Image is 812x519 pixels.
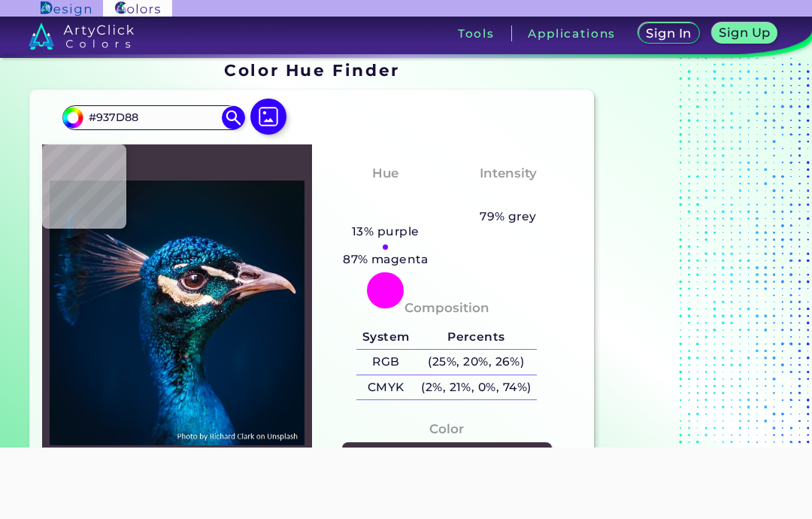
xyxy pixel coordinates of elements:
iframe: Advertisement [132,448,680,515]
h5: (2%, 21%, 0%, 74%) [415,375,537,400]
h5: 13% purple [346,222,425,241]
h1: Color Hue Finder [224,59,399,81]
h4: Color [429,418,464,440]
h5: System [356,325,415,350]
h3: Tools [458,28,495,39]
a: Sign Up [714,23,776,44]
h5: (25%, 20%, 26%) [415,350,537,375]
img: icon picture [250,99,286,135]
h4: Hue [372,162,398,184]
h5: Sign In [647,28,690,40]
h4: Intensity [480,162,537,184]
h3: Applications [528,28,616,39]
input: type color.. [83,108,223,128]
h5: Percents [415,325,537,350]
h3: Purply Magenta [332,187,438,222]
h5: Sign Up [720,27,769,39]
h5: 87% magenta [337,250,434,269]
h3: Pale [486,187,529,205]
a: Sign In [640,23,698,44]
h4: Composition [404,297,489,319]
h5: 79% grey [480,207,537,226]
img: logo_artyclick_colors_white.svg [29,23,135,50]
img: ArtyClick Design logo [41,2,91,16]
img: img_pavlin.jpg [50,152,304,473]
h5: CMYK [356,375,415,400]
h5: RGB [356,350,415,375]
img: icon search [222,106,244,129]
